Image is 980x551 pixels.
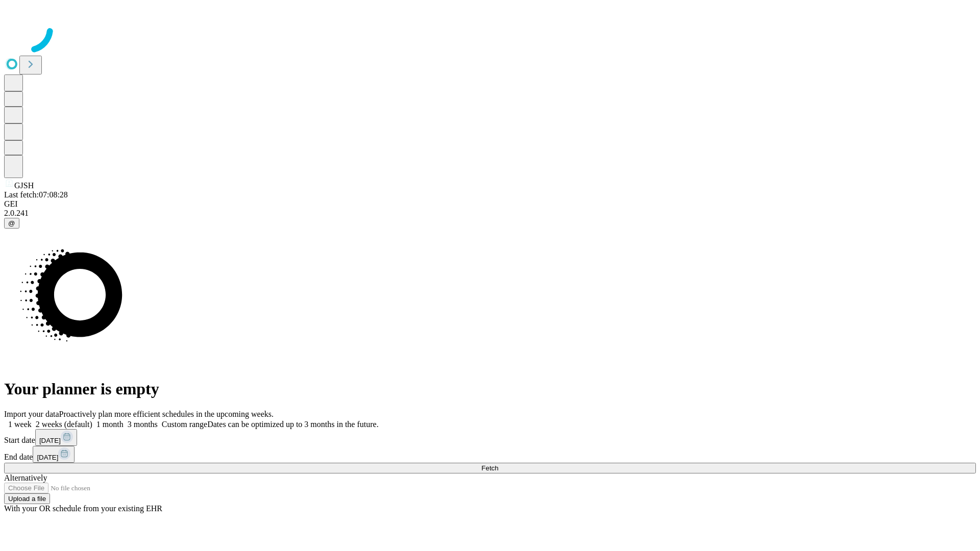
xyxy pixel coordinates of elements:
[481,464,498,472] span: Fetch
[4,504,162,513] span: With your OR schedule from your existing EHR
[33,446,75,463] button: [DATE]
[37,454,58,461] span: [DATE]
[207,420,378,429] span: Dates can be optimized up to 3 months in the future.
[4,446,976,463] div: End date
[4,380,976,398] h1: Your planner is empty
[4,410,59,418] span: Import your data
[4,429,976,446] div: Start date
[4,209,976,218] div: 2.0.241
[4,493,50,504] button: Upload a file
[36,420,92,429] span: 2 weeks (default)
[4,199,976,209] div: GEI
[59,410,274,418] span: Proactively plan more efficient schedules in the upcoming weeks.
[4,473,47,482] span: Alternatively
[4,218,19,229] button: @
[162,420,207,429] span: Custom range
[8,420,32,429] span: 1 week
[14,181,34,190] span: GJSH
[128,420,158,429] span: 3 months
[4,463,976,473] button: Fetch
[8,219,15,227] span: @
[39,437,61,444] span: [DATE]
[96,420,124,429] span: 1 month
[4,190,68,199] span: Last fetch: 07:08:28
[35,429,77,446] button: [DATE]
